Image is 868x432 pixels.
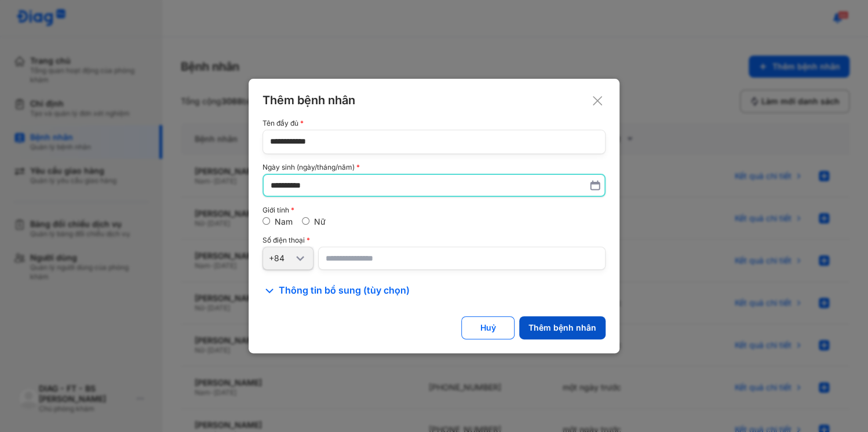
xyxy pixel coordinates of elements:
[262,119,606,127] div: Tên đầy đủ
[461,316,515,339] button: Huỷ
[269,253,293,263] div: +84
[262,236,606,244] div: Số điện thoại
[262,163,606,171] div: Ngày sinh (ngày/tháng/năm)
[519,316,606,339] button: Thêm bệnh nhân
[279,284,410,298] span: Thông tin bổ sung (tùy chọn)
[314,217,326,226] label: Nữ
[262,206,606,214] div: Giới tính
[275,217,293,226] label: Nam
[528,323,596,333] div: Thêm bệnh nhân
[262,93,606,108] div: Thêm bệnh nhân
